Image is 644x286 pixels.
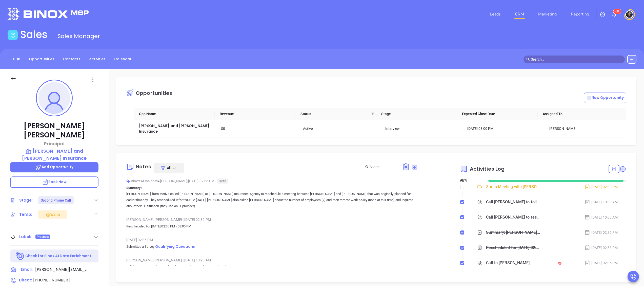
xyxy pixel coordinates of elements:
b: Summary: [126,186,142,190]
a: CRM [513,9,526,19]
p: [PERSON_NAME] [PERSON_NAME] [10,121,98,140]
input: Search... [370,164,396,170]
div: Interview [385,126,460,131]
a: Opportunities [26,55,57,63]
div: Active [303,126,378,131]
div: [PERSON_NAME] [PERSON_NAME] [DATE] 02:36 PM [126,216,418,223]
span: Status [300,111,369,117]
p: Principal [10,140,98,147]
div: [DATE] 02:36 PM [585,230,618,235]
p: Submitted a Survey [126,244,418,250]
span: | [183,218,184,222]
p: [PERSON_NAME] from Motiva called [PERSON_NAME] at [PERSON_NAME] Insurance Agency to reschedule a ... [126,191,418,209]
span: Sales Manager [58,32,100,40]
a: Marketing [536,9,559,19]
span: Email: [21,266,33,273]
span: [PHONE_NUMBER] [33,277,70,283]
a: [PERSON_NAME] and [PERSON_NAME] Insurance [139,123,210,134]
a: Leads [488,9,503,19]
span: Activities Log [470,166,505,171]
div: Opportunities [136,91,172,96]
p: Rescheduled for [DATE] 02:30 PM - 03:00 PM [126,223,418,229]
img: user [625,10,633,19]
span: Prospect [37,234,49,240]
a: BDR [10,55,23,63]
p: New Opportunity [587,95,624,100]
span: filter [371,112,374,115]
span: All [167,165,171,170]
span: 6 [615,10,617,13]
div: [PERSON_NAME] [549,126,624,131]
span: Beta [217,178,228,184]
a: Contacts [60,55,84,63]
div: Zoom Meeting with [PERSON_NAME] [486,183,540,191]
th: Expected Close Date [457,108,538,120]
div: Notes [136,164,151,169]
th: Revenue [215,108,295,120]
span: Add Opportunity [35,164,74,169]
p: Call [PERSON_NAME] to reschedule an appointment that was missed [126,264,418,270]
div: 98 % [460,177,482,184]
img: profile-user [38,82,70,114]
div: Binox AI Insights [PERSON_NAME] | [DATE] 02:36 PM [126,177,418,185]
div: Call to [PERSON_NAME] [486,259,530,267]
div: [DATE] 02:36 PM [126,236,418,244]
th: Stage [376,108,457,120]
a: Calendar [111,55,135,63]
th: Opp Name [134,108,215,120]
div: Stage: [19,196,33,204]
h1: Sales [20,28,48,41]
span: search [526,58,530,61]
span: ● [158,179,160,183]
div: Temp: [19,211,32,218]
div: $0 [221,126,296,131]
div: Second Phone Call [41,196,71,204]
input: Search… [531,57,622,62]
span: Qualifying Questions [155,244,195,249]
div: [DATE] 08:00 PM [467,126,542,131]
div: [DATE] 02:36 PM [585,245,618,251]
th: Assigned To [538,108,618,120]
img: iconSetting [599,11,606,17]
img: iconNotification [611,11,617,17]
p: Check for Binox AI Data Enrichment [25,253,91,259]
div: [PERSON_NAME] [PERSON_NAME] [DATE] 10:23 AM [126,256,418,264]
img: Ai-Enrich-DaqCidB-.svg [16,252,25,260]
div: Call [PERSON_NAME] to reschedule - [PERSON_NAME] [486,213,540,221]
a: Reporting [569,9,591,19]
a: [PERSON_NAME] and [PERSON_NAME] Insurance [10,148,98,162]
img: svg%3e [126,180,130,183]
div: Call [PERSON_NAME] to follow up [486,198,540,206]
div: Summary: [PERSON_NAME] from Motiva called [PERSON_NAME] at [PERSON_NAME] Insurance Agency to resc... [486,229,540,236]
div: Warm [45,211,60,218]
img: logo [8,8,89,20]
span: Book Now [42,179,67,184]
div: [DATE] 02:30 PM [585,184,618,190]
div: [DATE] 02:35 PM [585,260,618,266]
a: Activities [86,55,109,63]
div: [DATE] 10:00 AM [585,214,618,220]
span: [PERSON_NAME][EMAIL_ADDRESS][DOMAIN_NAME] [35,266,88,273]
span: filter [370,110,375,118]
span: Direct : [19,277,32,283]
sup: 68 [613,9,621,14]
span: 8 [617,10,619,13]
span: | [183,258,184,262]
div: Rescheduled for [DATE] 02:30 PM - 03:00 PM [486,244,540,252]
div: Label: [19,233,31,241]
div: [DATE] 10:00 AM [585,199,618,205]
